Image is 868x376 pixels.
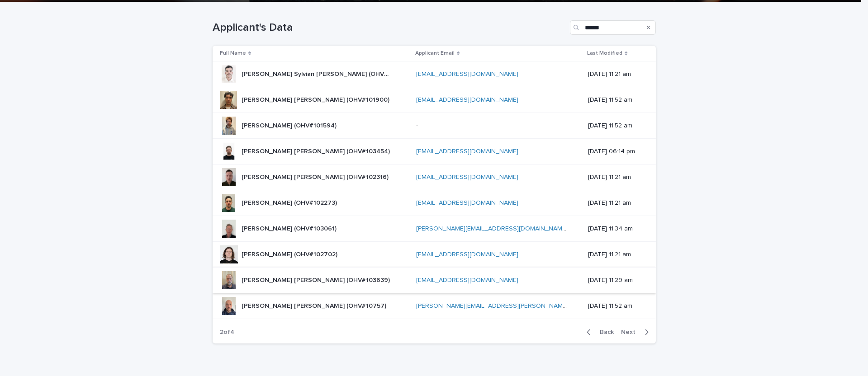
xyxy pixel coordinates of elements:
p: [DATE] 11:34 am [588,225,641,233]
a: [EMAIL_ADDRESS][DOMAIN_NAME] [416,200,518,206]
p: 2 of 4 [213,321,242,343]
a: [PERSON_NAME][EMAIL_ADDRESS][PERSON_NAME][DOMAIN_NAME] [416,303,617,309]
button: Back [579,328,617,336]
button: Next [617,328,656,336]
input: Search [570,20,656,35]
p: [DATE] 11:21 am [588,199,641,207]
tr: [PERSON_NAME] [PERSON_NAME] (OHV#10757)[PERSON_NAME] [PERSON_NAME] (OHV#10757) [PERSON_NAME][EMAI... [213,293,656,319]
tr: [PERSON_NAME] [PERSON_NAME] (OHV#103639)[PERSON_NAME] [PERSON_NAME] (OHV#103639) [EMAIL_ADDRESS][... [213,268,656,293]
span: Next [621,329,641,335]
tr: [PERSON_NAME] [PERSON_NAME] (OHV#102316)[PERSON_NAME] [PERSON_NAME] (OHV#102316) [EMAIL_ADDRESS][... [213,164,656,190]
p: [DATE] 11:21 am [588,174,641,181]
tr: [PERSON_NAME] Sylvian [PERSON_NAME] (OHV#101697)[PERSON_NAME] Sylvian [PERSON_NAME] (OHV#101697) ... [213,61,656,87]
p: Full Name [220,48,246,58]
p: [DATE] 11:21 am [588,70,641,78]
p: Applicant Email [415,48,455,58]
a: [EMAIL_ADDRESS][DOMAIN_NAME] [416,277,518,283]
p: [PERSON_NAME] (OHV#103061) [242,223,338,233]
a: [EMAIL_ADDRESS][DOMAIN_NAME] [416,251,518,258]
p: [PERSON_NAME] [PERSON_NAME] (OHV#10757) [242,301,388,310]
a: [EMAIL_ADDRESS][DOMAIN_NAME] [416,174,518,180]
tr: [PERSON_NAME] (OHV#102273)[PERSON_NAME] (OHV#102273) [EMAIL_ADDRESS][DOMAIN_NAME] [DATE] 11:21 am [213,190,656,216]
p: [PERSON_NAME] [PERSON_NAME] (OHV#103639) [242,275,392,284]
p: [PERSON_NAME] [PERSON_NAME] (OHV#101900) [242,94,391,104]
p: [PERSON_NAME] (OHV#101594) [242,120,338,130]
h1: Applicant's Data [213,21,566,34]
tr: [PERSON_NAME] (OHV#101594)[PERSON_NAME] (OHV#101594) -- [DATE] 11:52 am [213,113,656,139]
tr: [PERSON_NAME] [PERSON_NAME] (OHV#103454)[PERSON_NAME] [PERSON_NAME] (OHV#103454) [EMAIL_ADDRESS][... [213,139,656,164]
p: [DATE] 11:52 am [588,96,641,104]
tr: [PERSON_NAME] (OHV#102702)[PERSON_NAME] (OHV#102702) [EMAIL_ADDRESS][DOMAIN_NAME] [DATE] 11:21 am [213,242,656,268]
span: Back [594,329,614,335]
a: [EMAIL_ADDRESS][DOMAIN_NAME] [416,97,518,103]
p: [DATE] 11:29 am [588,277,641,284]
a: [EMAIL_ADDRESS][DOMAIN_NAME] [416,148,518,155]
p: [PERSON_NAME] (OHV#102273) [242,197,339,207]
p: [DATE] 11:21 am [588,251,641,258]
tr: [PERSON_NAME] (OHV#103061)[PERSON_NAME] (OHV#103061) [PERSON_NAME][EMAIL_ADDRESS][DOMAIN_NAME] [D... [213,216,656,242]
p: [PERSON_NAME] (OHV#102702) [242,249,339,258]
tr: [PERSON_NAME] [PERSON_NAME] (OHV#101900)[PERSON_NAME] [PERSON_NAME] (OHV#101900) [EMAIL_ADDRESS][... [213,87,656,113]
p: [PERSON_NAME] [PERSON_NAME] (OHV#103454) [242,146,392,155]
a: [EMAIL_ADDRESS][DOMAIN_NAME] [416,71,518,77]
p: [PERSON_NAME] Sylvian [PERSON_NAME] (OHV#101697) [242,69,394,78]
p: - [416,120,420,130]
a: [PERSON_NAME][EMAIL_ADDRESS][DOMAIN_NAME] [416,226,568,232]
p: [DATE] 11:52 am [588,122,641,130]
p: [DATE] 11:52 am [588,302,641,310]
p: [PERSON_NAME] [PERSON_NAME] (OHV#102316) [242,172,390,181]
p: Last Modified [587,48,622,58]
p: [DATE] 06:14 pm [588,148,641,155]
